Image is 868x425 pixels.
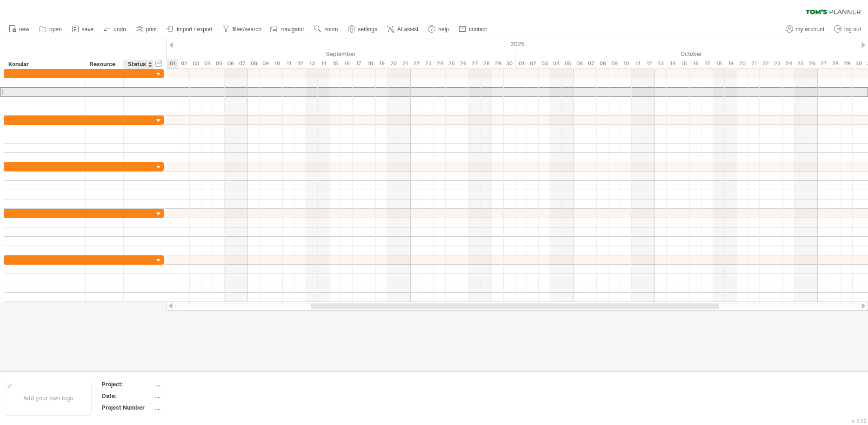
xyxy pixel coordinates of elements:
[376,59,387,69] div: Friday, 19 September 2025
[233,26,261,33] span: filter/search
[701,59,713,69] div: Friday, 17 October 2025
[82,26,93,33] span: save
[539,59,550,69] div: Friday, 3 October 2025
[155,392,233,400] div: ....
[597,59,608,69] div: Wednesday, 8 October 2025
[713,59,725,69] div: Saturday, 18 October 2025
[358,26,377,33] span: settings
[225,59,236,69] div: Saturday, 6 September 2025
[213,59,225,69] div: Friday, 5 September 2025
[220,23,264,35] a: filter/search
[128,60,148,69] div: Status
[844,26,861,33] span: log out
[49,26,62,33] span: open
[783,59,795,69] div: Friday, 24 October 2025
[806,59,818,69] div: Sunday, 26 October 2025
[346,23,380,35] a: settings
[818,59,829,69] div: Monday, 27 October 2025
[294,59,306,69] div: Friday, 12 September 2025
[795,59,806,69] div: Saturday, 25 October 2025
[725,59,736,69] div: Sunday, 19 October 2025
[771,59,783,69] div: Thursday, 23 October 2025
[574,59,585,69] div: Monday, 6 October 2025
[281,26,304,33] span: navigator
[457,59,469,69] div: Friday, 26 September 2025
[736,59,748,69] div: Monday, 20 October 2025
[492,59,504,69] div: Monday, 29 September 2025
[515,59,527,69] div: Wednesday, 1 October 2025
[155,380,233,388] div: ....
[667,59,678,69] div: Tuesday, 14 October 2025
[114,26,126,33] span: undo
[7,23,32,35] a: new
[102,404,153,411] div: Project Number
[643,59,655,69] div: Sunday, 12 October 2025
[422,59,434,69] div: Tuesday, 23 September 2025
[690,59,701,69] div: Thursday, 16 October 2025
[434,59,446,69] div: Wednesday, 24 September 2025
[748,59,760,69] div: Tuesday, 21 October 2025
[387,59,399,69] div: Saturday, 20 September 2025
[329,59,341,69] div: Monday, 15 September 2025
[852,418,867,425] div: v 422
[481,59,492,69] div: Sunday, 28 September 2025
[190,59,201,69] div: Wednesday, 3 September 2025
[399,59,411,69] div: Sunday, 21 September 2025
[469,59,481,69] div: Saturday, 27 September 2025
[90,60,118,69] div: Resource
[283,59,294,69] div: Thursday, 11 September 2025
[271,59,283,69] div: Wednesday, 10 September 2025
[341,59,353,69] div: Tuesday, 16 September 2025
[318,59,329,69] div: Sunday, 14 September 2025
[783,23,827,35] a: my account
[411,59,422,69] div: Monday, 22 September 2025
[236,59,248,69] div: Sunday, 7 September 2025
[37,23,65,35] a: open
[167,49,515,59] div: September 2025
[678,59,690,69] div: Wednesday, 15 October 2025
[324,26,338,33] span: zoom
[178,59,190,69] div: Tuesday, 2 September 2025
[5,381,92,416] div: Add your own logo
[102,380,153,388] div: Project:
[134,23,160,35] a: print
[167,59,178,69] div: Monday, 1 September 2025
[655,59,667,69] div: Monday, 13 October 2025
[146,26,157,33] span: print
[632,59,643,69] div: Saturday, 11 October 2025
[269,23,307,35] a: navigator
[164,23,215,35] a: import / export
[353,59,364,69] div: Wednesday, 17 September 2025
[527,59,539,69] div: Thursday, 2 October 2025
[385,23,421,35] a: AI assist
[796,26,824,33] span: my account
[312,23,341,35] a: zoom
[426,23,452,35] a: help
[550,59,562,69] div: Saturday, 4 October 2025
[456,23,490,35] a: contact
[101,23,129,35] a: undo
[306,59,318,69] div: Saturday, 13 September 2025
[760,59,771,69] div: Wednesday, 22 October 2025
[446,59,457,69] div: Thursday, 25 September 2025
[397,26,418,33] span: AI assist
[177,26,213,33] span: import / export
[69,23,96,35] a: save
[201,59,213,69] div: Thursday, 4 September 2025
[841,59,853,69] div: Wednesday, 29 October 2025
[469,26,487,33] span: contact
[8,60,80,69] div: Konular
[832,23,864,35] a: log out
[438,26,449,33] span: help
[155,404,233,411] div: ....
[364,59,376,69] div: Thursday, 18 September 2025
[504,59,515,69] div: Tuesday, 30 September 2025
[102,392,153,400] div: Date:
[853,59,864,69] div: Thursday, 30 October 2025
[829,59,841,69] div: Tuesday, 28 October 2025
[248,59,260,69] div: Monday, 8 September 2025
[585,59,597,69] div: Tuesday, 7 October 2025
[260,59,271,69] div: Tuesday, 9 September 2025
[620,59,632,69] div: Friday, 10 October 2025
[562,59,574,69] div: Sunday, 5 October 2025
